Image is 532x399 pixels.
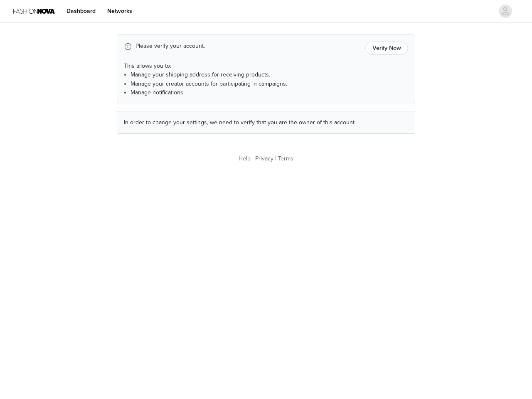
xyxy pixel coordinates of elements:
a: Help [239,155,251,162]
span: Manage your creator accounts for participating in campaigns. [131,80,287,87]
div: avatar [501,5,509,18]
a: Dashboard [62,2,101,20]
a: Privacy [255,155,273,162]
span: | [275,155,276,162]
button: Verify Now [365,42,408,55]
a: Terms [278,155,293,162]
span: Manage notifications. [131,89,185,96]
span: | [252,155,254,162]
img: Fashion Nova Logo [13,2,55,20]
a: Networks [102,2,137,20]
p: This allows you to: [124,62,408,70]
span: In order to change your settings, we need to verify that you are the owner of this account. [124,119,356,126]
p: Please verify your account. [135,42,362,50]
span: Manage your shipping address for receiving products. [131,71,270,78]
